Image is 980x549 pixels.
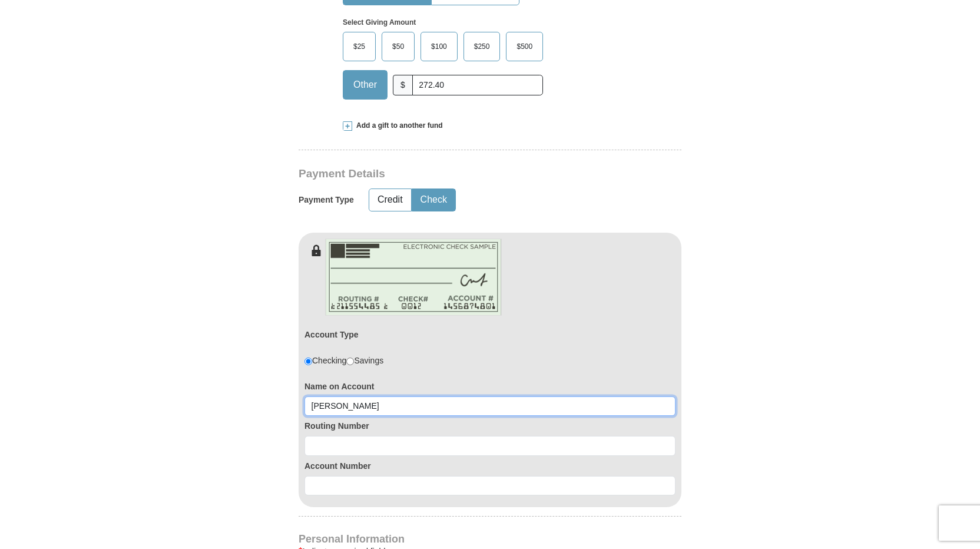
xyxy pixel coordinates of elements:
[299,195,354,205] h5: Payment Type
[325,239,502,316] img: check-en.png
[425,38,453,55] span: $100
[304,420,676,432] label: Routing Number
[304,460,676,472] label: Account Number
[347,76,383,94] span: Other
[347,38,371,55] span: $25
[468,38,496,55] span: $250
[352,121,443,131] span: Add a gift to another fund
[304,355,383,366] div: Checking Savings
[304,329,359,340] label: Account Type
[299,167,599,181] h3: Payment Details
[369,189,411,211] button: Credit
[304,381,676,392] label: Name on Account
[299,534,681,544] h4: Personal Information
[386,38,410,55] span: $50
[412,189,455,211] button: Check
[343,18,416,27] strong: Select Giving Amount
[393,75,413,95] span: $
[412,75,543,95] input: Other Amount
[511,38,538,55] span: $500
